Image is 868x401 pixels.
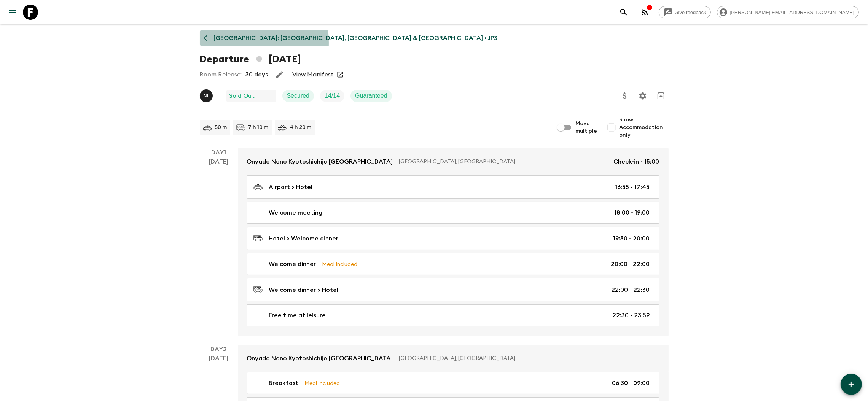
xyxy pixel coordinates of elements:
p: 20:00 - 22:00 [611,259,650,269]
p: Airport > Hotel [269,183,313,192]
a: Hotel > Welcome dinner19:30 - 20:00 [247,227,659,250]
p: Free time at leisure [269,311,326,320]
a: BreakfastMeal Included06:30 - 09:00 [247,372,659,394]
span: Move multiple [576,120,598,135]
a: [GEOGRAPHIC_DATA]: [GEOGRAPHIC_DATA], [GEOGRAPHIC_DATA] & [GEOGRAPHIC_DATA] • JP3 [200,30,502,46]
p: Breakfast [269,379,299,388]
a: Welcome dinnerMeal Included20:00 - 22:00 [247,253,659,275]
p: [GEOGRAPHIC_DATA], [GEOGRAPHIC_DATA] [399,158,608,165]
p: 14 / 14 [325,91,340,100]
button: menu [5,5,20,20]
p: 30 days [246,70,268,79]
div: [PERSON_NAME][EMAIL_ADDRESS][DOMAIN_NAME] [717,6,859,18]
button: Settings [635,88,650,103]
button: NI [200,89,214,102]
p: 19:30 - 20:00 [613,234,650,243]
p: Welcome dinner [269,259,316,269]
button: Update Price, Early Bird Discount and Costs [617,88,632,103]
p: 50 m [215,124,227,131]
p: 4 h 20 m [290,124,312,131]
p: 22:00 - 22:30 [612,285,650,294]
p: Welcome dinner > Hotel [269,285,339,294]
p: Welcome meeting [269,208,323,217]
a: Free time at leisure22:30 - 23:59 [247,304,659,326]
span: [PERSON_NAME][EMAIL_ADDRESS][DOMAIN_NAME] [726,10,858,15]
a: View Manifest [292,71,334,78]
span: Give feedback [671,10,710,15]
a: Onyado Nono Kyotoshichijo [GEOGRAPHIC_DATA][GEOGRAPHIC_DATA], [GEOGRAPHIC_DATA] [238,345,669,372]
p: Room Release: [200,70,242,79]
p: [GEOGRAPHIC_DATA]: [GEOGRAPHIC_DATA], [GEOGRAPHIC_DATA] & [GEOGRAPHIC_DATA] • JP3 [214,33,498,43]
p: Sold Out [229,91,255,100]
p: Hotel > Welcome dinner [269,234,339,243]
p: Check-in - 15:00 [614,157,659,166]
p: Secured [287,91,310,100]
a: Welcome meeting18:00 - 19:00 [247,202,659,224]
p: Meal Included [322,260,358,268]
p: 06:30 - 09:00 [612,379,650,388]
p: Day 1 [200,148,238,157]
div: [DATE] [209,157,228,336]
button: Archive (Completed, Cancelled or Unsynced Departures only) [653,88,669,103]
p: Onyado Nono Kyotoshichijo [GEOGRAPHIC_DATA] [247,157,393,166]
a: Onyado Nono Kyotoshichijo [GEOGRAPHIC_DATA][GEOGRAPHIC_DATA], [GEOGRAPHIC_DATA]Check-in - 15:00 [238,148,669,175]
a: Airport > Hotel16:55 - 17:45 [247,175,659,199]
p: [GEOGRAPHIC_DATA], [GEOGRAPHIC_DATA] [399,355,653,362]
p: Onyado Nono Kyotoshichijo [GEOGRAPHIC_DATA] [247,354,393,363]
h1: Departure [DATE] [200,52,301,67]
button: search adventures [616,5,631,20]
div: Trip Fill [320,90,344,102]
p: Day 2 [200,345,238,354]
p: 16:55 - 17:45 [615,183,650,192]
p: 18:00 - 19:00 [615,208,650,217]
span: Naoya Ishida [200,92,214,98]
p: N I [204,93,209,99]
a: Give feedback [659,6,711,18]
p: 22:30 - 23:59 [613,311,650,320]
p: Meal Included [305,379,340,387]
a: Welcome dinner > Hotel22:00 - 22:30 [247,278,659,301]
div: Secured [282,90,314,102]
p: 7 h 10 m [248,124,269,131]
span: Show Accommodation only [619,116,669,139]
p: Guaranteed [355,91,387,100]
